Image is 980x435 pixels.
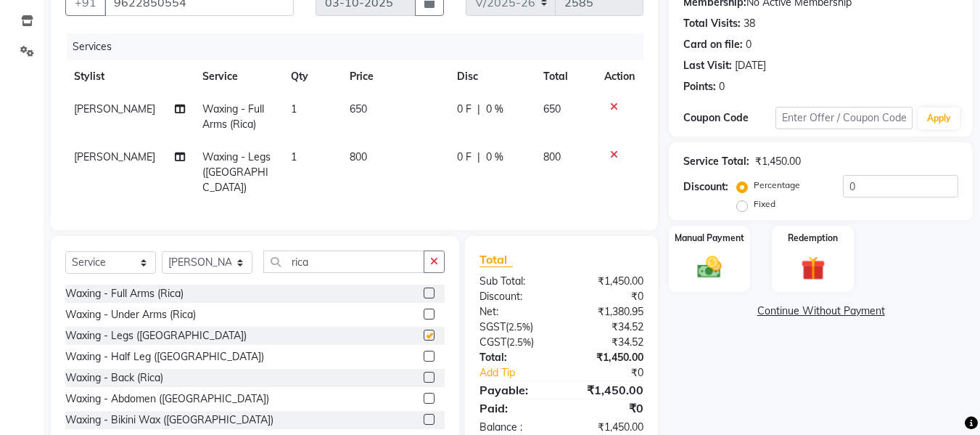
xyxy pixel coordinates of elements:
[477,102,480,117] span: |
[65,328,247,343] div: Waxing - Legs ([GEOGRAPHIC_DATA])
[794,253,833,283] img: _gift.svg
[683,79,716,94] div: Points:
[509,336,531,348] span: 2.5%
[350,150,367,163] span: 800
[202,102,264,131] span: Waxing - Full Arms (Rica)
[561,335,654,350] div: ₹34.52
[719,79,725,94] div: 0
[744,16,755,31] div: 38
[65,349,264,365] div: Waxing - Half Leg ([GEOGRAPHIC_DATA])
[457,150,472,165] span: 0 F
[577,365,655,381] div: ₹0
[675,232,744,245] label: Manual Payment
[65,391,269,407] div: Waxing - Abdomen ([GEOGRAPHIC_DATA])
[683,110,775,126] div: Coupon Code
[65,412,273,428] div: Waxing - Bikini Wax ([GEOGRAPHIC_DATA])
[561,350,654,365] div: ₹1,450.00
[683,16,741,31] div: Total Visits:
[469,420,561,435] div: Balance :
[74,102,155,115] span: [PERSON_NAME]
[341,60,448,93] th: Price
[754,198,775,211] label: Fixed
[469,289,561,304] div: Discount:
[469,335,561,350] div: ( )
[775,107,913,129] input: Enter Offer / Coupon Code
[291,102,297,115] span: 1
[477,150,480,165] span: |
[672,304,970,319] a: Continue Without Payment
[561,274,654,289] div: ₹1,450.00
[469,399,561,417] div: Paid:
[65,307,196,322] div: Waxing - Under Arms (Rica)
[282,60,341,93] th: Qty
[479,320,506,333] span: SGST
[469,320,561,335] div: ( )
[65,60,194,93] th: Stylist
[469,274,561,289] div: Sub Total:
[469,381,561,399] div: Payable:
[194,60,282,93] th: Service
[486,102,503,117] span: 0 %
[74,150,155,163] span: [PERSON_NAME]
[561,320,654,335] div: ₹34.52
[683,37,743,52] div: Card on file:
[469,365,577,381] a: Add Tip
[202,150,271,194] span: Waxing - Legs ([GEOGRAPHIC_DATA])
[735,58,766,73] div: [DATE]
[543,102,561,115] span: 650
[683,154,749,169] div: Service Total:
[535,60,596,93] th: Total
[543,150,561,163] span: 800
[755,154,801,169] div: ₹1,450.00
[65,370,163,386] div: Waxing - Back (Rica)
[561,399,654,417] div: ₹0
[788,232,838,245] label: Redemption
[683,179,728,195] div: Discount:
[596,60,643,93] th: Action
[561,420,654,435] div: ₹1,450.00
[746,37,752,52] div: 0
[486,150,503,165] span: 0 %
[67,33,654,60] div: Services
[469,304,561,320] div: Net:
[918,107,960,129] button: Apply
[508,321,530,333] span: 2.5%
[469,350,561,365] div: Total:
[683,58,732,73] div: Last Visit:
[754,179,800,192] label: Percentage
[561,381,654,399] div: ₹1,450.00
[263,251,424,273] input: Search or Scan
[561,289,654,304] div: ₹0
[291,150,297,163] span: 1
[690,253,729,281] img: _cash.svg
[457,102,472,117] span: 0 F
[350,102,367,115] span: 650
[448,60,535,93] th: Disc
[65,286,184,301] div: Waxing - Full Arms (Rica)
[479,252,513,267] span: Total
[561,304,654,320] div: ₹1,380.95
[479,336,506,349] span: CGST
